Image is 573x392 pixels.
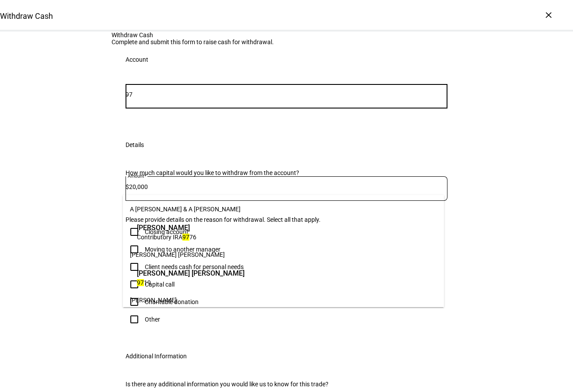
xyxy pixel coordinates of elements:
[137,279,151,286] span: 19
[182,234,196,241] span: 76
[112,38,461,45] div: Complete and submit this form to raise cash for withdrawal.
[126,381,447,388] div: Is there any additional information you would like us to know for this trade?
[182,234,189,241] mark: 97
[130,297,177,304] span: [PERSON_NAME]
[137,279,144,286] mark: 97
[137,268,245,278] span: [PERSON_NAME] [PERSON_NAME]
[126,56,148,63] div: Account
[137,223,196,233] span: [PERSON_NAME]
[126,141,144,148] div: Details
[126,183,129,190] span: $
[112,31,461,38] div: Withdraw Cash
[135,220,199,243] div: Ariel Luckey
[126,353,187,360] div: Additional Information
[130,206,241,213] span: A [PERSON_NAME] & A [PERSON_NAME]
[135,266,247,289] div: BENJAMIN SHATTUCK SARASON
[137,234,182,241] span: Contributory IRA
[128,173,146,178] mat-label: Amount*
[145,316,160,323] div: Other
[130,251,225,258] span: [PERSON_NAME] [PERSON_NAME]
[542,8,556,22] div: ×
[126,91,447,98] input: Number
[126,169,447,176] div: How much capital would you like to withdraw from the account?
